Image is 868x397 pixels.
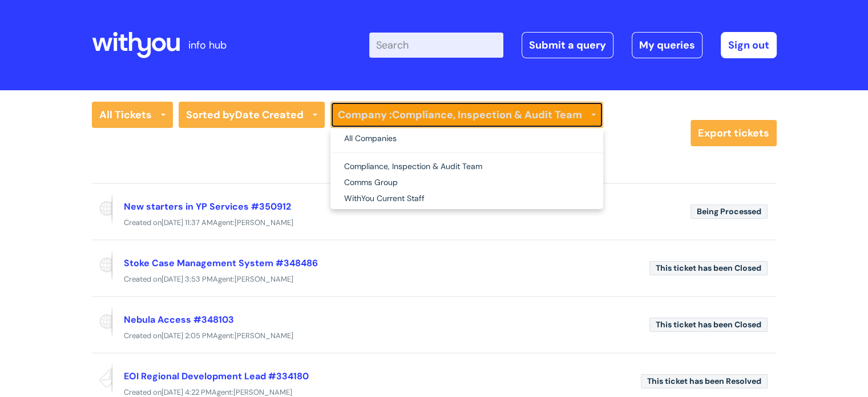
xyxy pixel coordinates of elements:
div: Created on Agent: [92,216,777,230]
a: All Companies [330,131,603,147]
a: Sorted byDate Created [179,102,325,128]
span: [DATE] 3:53 PM [162,274,213,284]
a: WithYou Current Staff [330,191,603,207]
a: Sign out [721,32,777,58]
strong: Compliance, Inspection & Audit Team [392,108,582,122]
a: Compliance, Inspection & Audit Team [330,159,603,175]
span: Reported via portal [92,193,112,225]
a: Export tickets [691,120,777,146]
span: [PERSON_NAME] [235,331,293,340]
span: Reported via portal [92,306,112,338]
span: This ticket has been Resolved [641,374,768,388]
a: Submit a query [522,32,613,58]
span: Reported via portal [92,250,112,282]
a: My queries [632,32,703,58]
a: Stoke Case Management System #348486 [124,257,318,269]
a: New starters in YP Services #350912 [124,200,291,212]
b: Date Created [235,108,304,122]
p: info hub [188,36,227,54]
span: [PERSON_NAME] [233,387,292,397]
span: [PERSON_NAME] [235,274,293,284]
a: All Tickets [92,102,173,128]
span: Reported via email [92,363,112,395]
div: Created on Agent: [92,329,777,343]
a: Company :Compliance, Inspection & Audit Team [330,102,603,128]
span: This ticket has been Closed [649,318,768,332]
span: [DATE] 2:05 PM [162,331,213,340]
a: Comms Group [330,175,603,191]
a: EOI Regional Development Lead #334180 [124,370,309,382]
a: Nebula Access #348103 [124,314,234,326]
div: Created on Agent: [92,272,777,287]
span: This ticket has been Closed [649,261,768,275]
div: | - [369,32,777,58]
span: [DATE] 11:37 AM [162,218,213,227]
span: Being Processed [691,204,768,219]
span: [PERSON_NAME] [235,218,293,227]
input: Search [369,33,503,58]
span: [DATE] 4:22 PM [162,387,212,397]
